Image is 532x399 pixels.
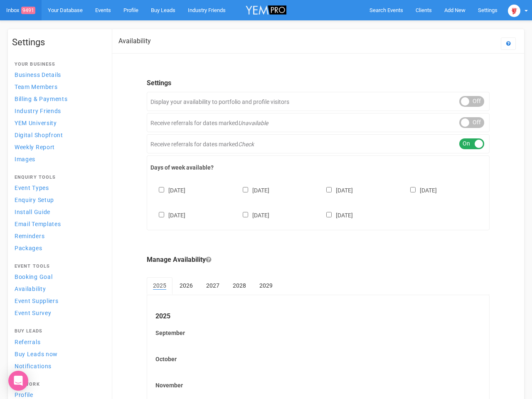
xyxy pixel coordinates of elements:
[238,141,254,148] em: Check
[12,271,103,282] a: Booking Goal
[238,120,268,126] em: Unavailable
[402,185,437,195] label: [DATE]
[15,84,57,90] span: Team Members
[155,329,481,337] label: September
[200,277,226,294] a: 2027
[12,230,103,241] a: Reminders
[12,194,103,205] a: Enquiry Setup
[12,283,103,294] a: Availability
[15,329,101,334] h4: Buy Leads
[12,307,103,318] a: Event Survey
[318,185,353,195] label: [DATE]
[150,163,486,172] label: Days of week available?
[155,381,481,389] label: November
[15,286,46,292] span: Availability
[147,277,172,295] a: 2025
[15,221,61,227] span: Email Templates
[15,310,51,316] span: Event Survey
[243,212,248,217] input: [DATE]
[15,120,57,126] span: YEM University
[326,212,332,217] input: [DATE]
[15,62,101,67] h4: Your Business
[15,209,50,215] span: Install Guide
[118,37,151,45] h2: Availability
[12,153,103,165] a: Images
[159,187,164,192] input: [DATE]
[12,141,103,153] a: Weekly Report
[15,96,68,102] span: Billing & Payments
[12,218,103,229] a: Email Templates
[227,277,252,294] a: 2028
[8,371,28,391] div: Open Intercom Messenger
[508,5,520,17] img: open-uri20250107-2-1pbi2ie
[234,185,269,195] label: [DATE]
[12,336,103,347] a: Referrals
[15,382,101,387] h4: Network
[253,277,279,294] a: 2029
[15,156,35,163] span: Images
[159,212,164,217] input: [DATE]
[15,71,61,78] span: Business Details
[12,295,103,306] a: Event Suppliers
[15,197,54,203] span: Enquiry Setup
[318,210,353,219] label: [DATE]
[12,117,103,128] a: YEM University
[243,187,248,192] input: [DATE]
[410,187,416,192] input: [DATE]
[173,277,199,294] a: 2026
[15,175,101,180] h4: Enquiry Tools
[147,134,490,153] div: Receive referrals for dates marked
[15,245,42,251] span: Packages
[155,355,481,363] label: October
[444,7,465,13] span: Add New
[21,7,35,14] span: 9491
[15,298,59,304] span: Event Suppliers
[147,79,490,88] legend: Settings
[12,105,103,116] a: Industry Friends
[147,113,490,132] div: Receive referrals for dates marked
[326,187,332,192] input: [DATE]
[12,182,103,193] a: Event Types
[15,273,52,280] span: Booking Goal
[15,233,44,239] span: Reminders
[15,185,49,191] span: Event Types
[416,7,432,13] span: Clients
[12,37,103,47] h1: Settings
[15,132,63,138] span: Digital Shopfront
[15,144,55,150] span: Weekly Report
[15,264,101,269] h4: Event Tools
[12,93,103,104] a: Billing & Payments
[147,255,490,265] legend: Manage Availability
[150,210,185,219] label: [DATE]
[12,129,103,140] a: Digital Shopfront
[12,348,103,360] a: Buy Leads now
[369,7,403,13] span: Search Events
[12,242,103,254] a: Packages
[150,185,185,195] label: [DATE]
[12,69,103,80] a: Business Details
[15,363,52,369] span: Notifications
[155,312,481,321] legend: 2025
[234,210,269,219] label: [DATE]
[147,92,490,111] div: Display your availability to portfolio and profile visitors
[12,81,103,92] a: Team Members
[12,206,103,217] a: Install Guide
[12,360,103,372] a: Notifications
